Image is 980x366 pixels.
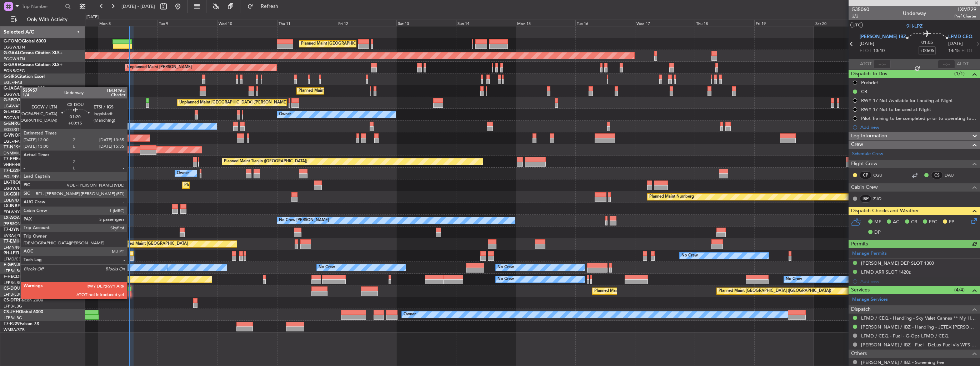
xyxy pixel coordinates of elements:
[4,298,43,303] a: CS-DTRFalcon 2000
[120,239,188,249] div: Planned Maint [GEOGRAPHIC_DATA]
[851,286,870,294] span: Services
[874,229,881,236] span: DP
[22,1,63,12] input: Trip Number
[255,4,285,9] span: Refresh
[4,98,42,102] a: G-SPCYLegacy 650
[299,86,411,96] div: Planned Maint [GEOGRAPHIC_DATA] ([GEOGRAPHIC_DATA])
[635,20,695,26] div: Wed 17
[4,98,19,102] span: G-SPCY
[954,286,965,294] span: (4/4)
[4,122,20,126] span: G-ENRG
[4,280,22,285] a: LFPB/LBG
[814,20,874,26] div: Sat 20
[649,192,694,202] div: Planned Maint Nurnberg
[244,1,287,12] button: Refresh
[851,70,887,78] span: Dispatch To-Dos
[4,268,22,274] a: LFPB/LBG
[873,172,889,178] a: CGU
[337,20,396,26] div: Fri 12
[860,124,976,130] div: Add new
[4,145,24,149] span: T7-N1960
[319,262,335,273] div: No Crew
[4,86,45,91] a: G-JAGAPhenom 300
[4,145,46,149] a: T7-N1960Legacy 650
[4,310,19,314] span: CS-JHH
[4,39,46,44] a: G-FOMOGlobal 6000
[4,110,19,114] span: G-LEGC
[903,10,926,17] div: Underway
[4,322,39,326] a: T7-PJ29Falcon 7X
[861,97,953,103] div: RWY 17 Not Available for Landing at Night
[4,251,18,255] span: 9H-LPZ
[4,51,20,55] span: G-GAAL
[121,3,155,10] span: [DATE] - [DATE]
[115,286,227,296] div: Planned Maint [GEOGRAPHIC_DATA] ([GEOGRAPHIC_DATA])
[4,286,20,291] span: CS-DOU
[921,39,933,46] span: 01:05
[874,219,881,226] span: MF
[4,239,17,244] span: T7-EMI
[8,14,77,25] button: Only With Activity
[948,40,963,47] span: [DATE]
[4,75,17,79] span: G-SIRS
[931,171,943,179] div: CS
[893,219,899,226] span: AC
[184,180,231,190] div: Planned Maint Dusseldorf
[954,6,976,13] span: LXM729
[754,20,814,26] div: Fri 19
[851,207,919,215] span: Dispatch Checks and Weather
[277,20,337,26] div: Thu 11
[861,115,976,121] div: Pilot Training to be completed prior to operating to LFMD
[4,162,25,168] a: VHHH/HKG
[954,70,965,77] span: (1/1)
[906,22,922,30] span: 9H-LPZ
[945,172,961,178] a: DAU
[98,20,157,26] div: Mon 8
[177,168,189,179] div: Owner
[217,20,277,26] div: Wed 10
[719,286,831,296] div: Planned Maint [GEOGRAPHIC_DATA] ([GEOGRAPHIC_DATA])
[851,305,871,314] span: Dispatch
[4,169,42,173] a: T7-LZZIPraetor 600
[4,256,24,262] a: LFMD/CEQ
[860,171,871,179] div: CP
[4,68,25,73] a: EGNR/CEG
[948,47,960,55] span: 14:15
[4,86,20,91] span: G-JAGA
[860,40,874,47] span: [DATE]
[4,275,39,279] a: F-HECDFalcon 7X
[4,263,19,267] span: F-GPNJ
[224,156,307,167] div: Planned Maint Tianjin ([GEOGRAPHIC_DATA])
[861,342,976,348] a: [PERSON_NAME] / IBZ - Fuel - DeLux Fuel via WFS - [PERSON_NAME] / IBZ
[4,275,19,279] span: F-HECD
[4,56,25,62] a: EGGW/LTN
[4,216,55,220] a: LX-AOACitation Mustang
[851,183,878,192] span: Cabin Crew
[786,274,802,285] div: No Crew
[301,39,414,49] div: Planned Maint [GEOGRAPHIC_DATA] ([GEOGRAPHIC_DATA])
[695,20,754,26] div: Thu 18
[86,14,99,20] div: [DATE]
[851,160,877,168] span: Flight Crew
[4,181,19,185] span: LX-TRO
[911,219,917,226] span: CR
[961,47,973,55] span: ELDT
[948,34,972,41] span: LFMD CEQ
[957,61,969,68] span: ALDT
[861,315,976,321] a: LFMD / CEQ - Handling - Sky Valet Cannes ** My Handling**LFMD / CEQ
[4,139,22,144] a: EGLF/FAB
[575,20,635,26] div: Tue 16
[4,63,20,67] span: G-GARE
[4,122,44,126] a: G-ENRGPraetor 600
[861,106,931,112] div: RWY 17 Not to be used at NIght
[860,47,871,55] span: ETOT
[954,13,976,19] span: Pref Charter
[861,88,867,95] div: CB
[861,359,944,365] a: [PERSON_NAME] / IBZ - Screening Fee
[4,103,23,109] a: LGAV/ATH
[4,304,22,309] a: LFPB/LBG
[851,132,887,140] span: Leg Information
[100,121,116,132] div: No Crew
[860,34,906,41] span: [PERSON_NAME] IBZ
[4,127,22,132] a: EGSS/STN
